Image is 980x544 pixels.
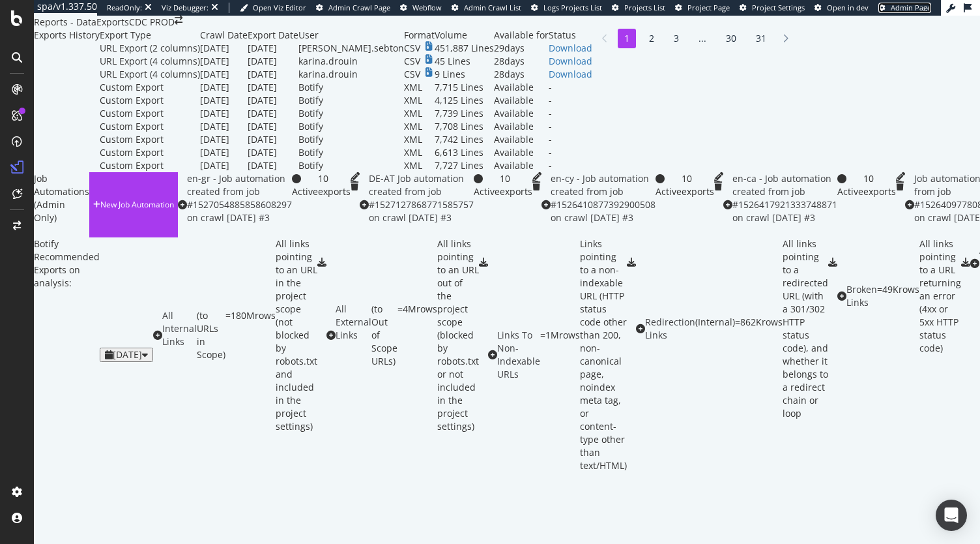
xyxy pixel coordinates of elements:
td: XML [404,107,435,120]
div: trash [896,181,905,190]
a: Open in dev [814,3,869,13]
td: XML [404,133,435,146]
td: 6,613 Lines [435,146,494,159]
td: - [549,81,592,94]
td: [DATE] [200,159,248,172]
a: Project Page [675,3,730,13]
td: - [549,159,592,172]
td: 7,727 Lines [435,159,494,172]
td: Format [404,29,435,42]
span: Open Viz Editor [253,3,306,12]
div: ( to Out of Scope URLs ) [371,303,397,368]
div: 10 exports [682,172,714,237]
button: New Job Automation [89,172,178,237]
span: Admin Page [891,3,931,12]
td: [DATE] [248,146,298,159]
div: pencil [532,172,541,181]
div: Custom Export [100,107,164,120]
td: XML [404,94,435,107]
div: en-ca - Job automation created from job #1526417921333748871 on crawl [DATE] #3 [732,172,837,237]
div: Available [494,146,549,159]
td: - [549,107,592,120]
div: Job Automations (Admin Only) [34,172,89,237]
div: Available [494,133,549,146]
a: Admin Crawl List [452,3,521,13]
div: 10 exports [318,172,351,237]
li: 31 [749,29,773,48]
div: pencil [351,172,360,181]
td: - [549,133,592,146]
td: Botify [298,81,404,94]
a: Projects List [612,3,665,13]
span: Webflow [412,3,442,12]
div: csv-export [828,258,837,267]
div: en-cy - Job automation created from job #1526410877392900508 on crawl [DATE] #3 [551,172,656,237]
td: [DATE] [248,120,298,133]
td: [DATE] [248,81,298,94]
div: Open Intercom Messenger [936,500,967,531]
div: Active [292,172,318,237]
div: Links pointing to a non-indexable URL (HTTP status code other than 200, non-canonical page, noind... [580,237,627,472]
li: 30 [719,29,743,48]
td: Available for [494,29,549,42]
td: [DATE] [200,81,248,94]
div: plus-circle [541,200,551,209]
td: [PERSON_NAME].sebton [298,42,404,55]
td: [DATE] [200,107,248,120]
a: Admin Page [878,3,931,13]
button: [DATE] [100,348,153,362]
td: Volume [435,29,494,42]
div: plus-circle [360,200,369,209]
div: URL Export (4 columns) [100,68,200,81]
div: Reports - DataExports [34,16,129,29]
span: Projects List [624,3,665,12]
div: Available [494,120,549,133]
td: Botify [298,133,404,146]
li: 3 [667,29,685,48]
span: Logs Projects List [543,3,602,12]
div: CSV [404,68,420,81]
td: [DATE] [200,133,248,146]
div: Custom Export [100,159,164,172]
div: All links pointing to an URL in the project scope (not blocked by robots.txt and included in the ... [276,237,317,433]
div: en-gr - Job automation created from job #1527054885858608297 on crawl [DATE] #3 [187,172,292,237]
li: ... [692,29,713,48]
div: Available [494,107,549,120]
div: New Job Automation [100,199,174,210]
div: Available [494,94,549,107]
td: 29 days [494,42,549,55]
div: csv-export [479,258,488,267]
a: Project Settings [740,3,805,13]
div: = 49K rows [877,283,919,309]
td: Crawl Date [200,29,248,42]
td: [DATE] [248,42,298,55]
div: Download [549,42,592,55]
div: All Internal Links [162,309,197,361]
div: trash [714,181,723,190]
div: URL Export (2 columns) [100,42,200,55]
span: Project Page [687,3,730,12]
div: plus-circle [178,200,187,209]
a: Admin Crawl Page [316,3,390,13]
td: Export Type [100,29,200,42]
div: Links To Non-Indexable URLs [497,329,540,381]
div: csv-export [961,258,970,267]
td: [DATE] [200,68,248,81]
div: plus-circle [905,200,914,209]
span: Admin Crawl List [464,3,521,12]
div: Available [494,159,549,172]
div: CSV [404,42,420,55]
div: Active [837,172,863,237]
div: Active [474,172,500,237]
div: arrow-right-arrow-left [175,16,182,25]
td: - [549,146,592,159]
span: Admin Crawl Page [328,3,390,12]
div: Custom Export [100,133,164,146]
div: Redirection Links [645,316,695,342]
div: csv-export [627,258,636,267]
td: [DATE] [200,146,248,159]
div: trash [351,181,360,190]
div: ( to URLs in Scope ) [197,309,225,361]
li: 2 [642,29,661,48]
div: pencil [896,172,905,181]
